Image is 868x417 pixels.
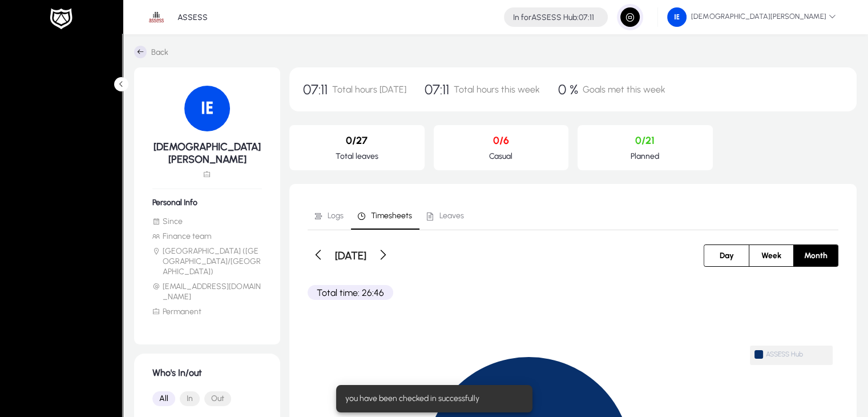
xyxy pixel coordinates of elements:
span: Leaves [439,212,464,220]
a: Leaves [419,202,471,230]
button: Out [204,391,231,406]
li: Finance team [152,231,262,242]
h5: [DEMOGRAPHIC_DATA][PERSON_NAME] [152,141,262,166]
span: [DEMOGRAPHIC_DATA][PERSON_NAME] [667,7,836,27]
span: Goals met this week [583,84,665,95]
span: In for [513,13,531,22]
li: [EMAIL_ADDRESS][DOMAIN_NAME] [152,282,262,302]
span: : [577,13,579,22]
li: Since [152,216,262,227]
h1: Who's In/out [152,367,262,378]
span: 07:11 [579,13,594,22]
h3: [DATE] [335,249,366,262]
button: Month [794,245,838,266]
img: 1.png [146,6,167,28]
button: All [152,391,175,406]
button: In [180,391,200,406]
span: Week [754,245,788,266]
span: 07:11 [303,81,328,98]
button: Day [704,245,749,266]
span: Logs [328,212,344,220]
li: Permanent [152,307,262,317]
img: white-logo.png [47,7,75,31]
h6: Personal Info [152,198,262,207]
span: Month [797,245,834,266]
button: [DEMOGRAPHIC_DATA][PERSON_NAME] [658,7,845,27]
span: Day [713,245,741,266]
p: ASSESS [177,13,208,22]
img: 104.png [184,86,230,131]
span: 0 % [558,81,578,98]
p: Total time: 26:46 [308,285,393,300]
a: Back [134,46,168,58]
mat-button-toggle-group: Font Style [152,387,262,410]
span: 07:11 [425,81,449,98]
div: you have been checked in successfully [336,385,528,412]
span: ASSESS Hub [754,351,828,361]
p: Planned [587,151,704,161]
span: ASSESS Hub [766,350,828,359]
span: Total hours this week [454,84,540,95]
p: 0/21 [587,134,704,147]
img: 104.png [667,7,687,27]
p: 0/27 [298,134,415,147]
button: Week [749,245,793,266]
p: Total leaves [298,151,415,161]
h4: ASSESS Hub [513,13,594,22]
a: Timesheets [351,202,419,230]
a: Logs [308,202,351,230]
li: [GEOGRAPHIC_DATA] ([GEOGRAPHIC_DATA]/[GEOGRAPHIC_DATA]) [152,246,262,277]
p: Casual [443,151,560,161]
span: Timesheets [371,212,412,220]
span: Total hours [DATE] [332,84,406,95]
p: 0/6 [443,134,560,147]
